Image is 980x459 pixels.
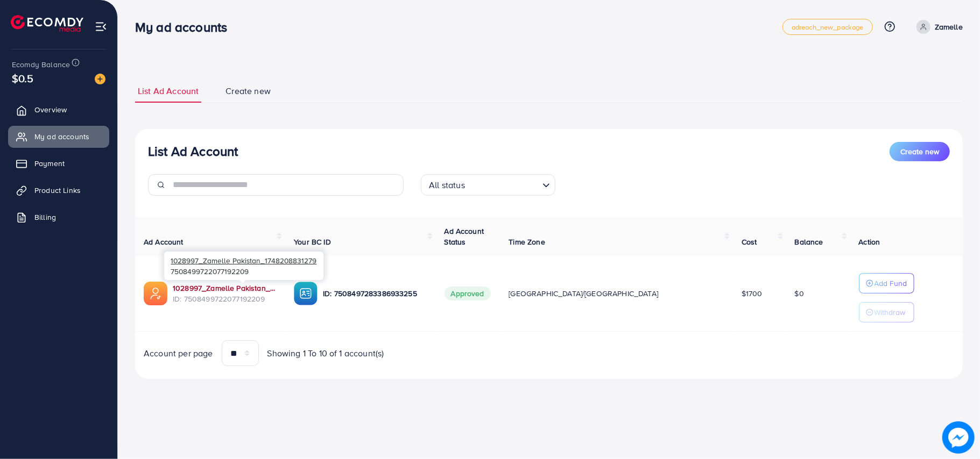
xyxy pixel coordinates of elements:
span: Ad Account [144,236,184,247]
a: adreach_new_package [782,19,873,35]
img: ic-ads-acc.e4c84228.svg [144,282,167,305]
span: Create new [900,146,939,157]
span: Account per page [144,347,213,360]
a: Payment [8,153,109,174]
span: Cost [742,236,757,247]
span: 1028997_Zamelle Pakistan_1748208831279 [171,255,316,266]
a: Billing [8,206,109,228]
span: ID: 7508499722077192209 [173,293,277,304]
div: 7508499722077192209 [164,252,323,280]
h3: My ad accounts [135,19,236,35]
span: [GEOGRAPHIC_DATA]/[GEOGRAPHIC_DATA] [509,288,659,299]
a: My ad accounts [8,126,109,147]
a: Product Links [8,180,109,201]
span: Payment [34,158,65,169]
a: Overview [8,99,109,120]
span: adreach_new_package [792,24,864,31]
span: Action [859,236,880,247]
img: menu [95,20,107,33]
span: Ecomdy Balance [12,59,70,70]
span: My ad accounts [34,131,89,142]
p: Zamelle [935,20,963,33]
button: Add Fund [859,273,914,293]
img: image [945,424,972,451]
span: List Ad Account [138,85,199,97]
span: Time Zone [509,236,545,247]
span: Your BC ID [294,236,331,247]
span: All status [427,177,467,193]
img: logo [11,15,83,32]
h3: List Ad Account [148,144,238,159]
span: $1700 [742,288,763,299]
p: Add Fund [875,277,907,290]
button: Withdraw [859,302,914,322]
span: Create new [225,85,271,97]
span: $0 [795,288,804,299]
span: $0.5 [12,70,34,86]
p: ID: 7508497283386933255 [323,287,427,300]
img: ic-ba-acc.ded83a64.svg [294,282,318,305]
img: image [95,74,105,84]
p: Withdraw [875,306,906,319]
button: Create new [890,142,950,161]
span: Overview [34,104,67,115]
span: Billing [34,212,56,223]
span: Showing 1 To 10 of 1 account(s) [267,347,384,360]
input: Search for option [468,175,538,193]
a: 1028997_Zamelle Pakistan_1748208831279 [173,283,277,293]
span: Ad Account Status [445,226,484,247]
span: Balance [795,236,823,247]
span: Approved [445,286,491,300]
div: Search for option [421,174,555,196]
a: Zamelle [912,20,963,34]
span: Product Links [34,185,81,196]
